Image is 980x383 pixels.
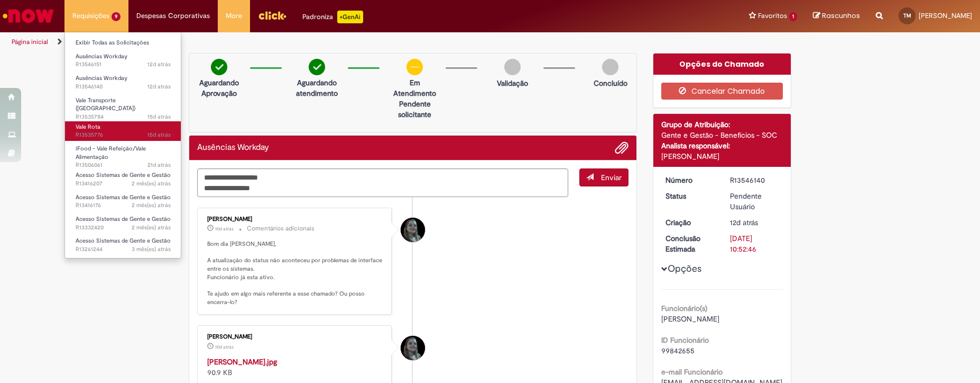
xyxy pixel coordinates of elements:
span: 3 mês(es) atrás [132,245,171,253]
button: Adicionar anexos [615,141,628,155]
time: 29/07/2025 10:44:38 [132,224,171,231]
span: R13332420 [76,224,171,232]
p: Validação [497,78,528,88]
dt: Criação [658,217,723,228]
dt: Status [658,191,723,201]
span: TM [903,12,911,19]
span: Ausências Workday [76,74,127,82]
span: 9 [112,12,121,21]
textarea: Digite sua mensagem aqui... [197,168,568,197]
a: Aberto R13546151 : Ausências Workday [65,51,181,70]
span: Despesas Corporativas [136,11,210,21]
span: iFood - Vale Refeição/Vale Alimentação [76,145,146,161]
div: Opções do Chamado [653,54,791,75]
a: Aberto R13416176 : Acesso Sistemas de Gente e Gestão [65,192,181,211]
p: Pendente solicitante [389,99,440,120]
button: Enviar [579,168,628,186]
a: Rascunhos [813,11,860,21]
p: +GenAi [337,11,363,23]
div: Raquel Zago [401,218,425,242]
img: img-circle-grey.png [504,59,521,75]
ul: Trilhas de página [8,32,645,52]
a: Aberto R13416207 : Acesso Sistemas de Gente e Gestão [65,170,181,189]
span: Acesso Sistemas de Gente e Gestão [76,171,171,179]
span: 2 mês(es) atrás [132,180,171,188]
a: Aberto R13546140 : Ausências Workday [65,73,181,92]
div: [DATE] 10:52:46 [730,233,779,254]
p: Bom dia [PERSON_NAME], A atualização do status não aconteceu por problemas de interface entre os ... [207,240,383,307]
span: 2 mês(es) atrás [132,224,171,231]
time: 14/08/2025 08:45:47 [132,180,171,188]
time: 20/09/2025 11:52:49 [215,344,234,350]
span: R13416207 [76,180,171,188]
span: 99842655 [661,346,695,355]
time: 09/09/2025 11:13:47 [147,161,171,169]
small: Comentários adicionais [247,224,315,233]
span: Enviar [601,173,622,182]
img: ServiceNow [1,5,56,26]
b: Funcionário(s) [661,304,707,313]
span: 10d atrás [215,344,234,350]
span: Vale Transporte ([GEOGRAPHIC_DATA]) [76,96,135,113]
time: 08/07/2025 12:02:44 [132,245,171,253]
b: ID Funcionário [661,335,709,345]
div: R13546140 [730,175,779,185]
dt: Conclusão Estimada [658,233,723,254]
img: img-circle-grey.png [602,59,618,75]
time: 18/09/2025 09:52:43 [730,218,758,227]
time: 15/09/2025 13:43:19 [147,113,171,121]
span: 12d atrás [147,60,171,68]
div: Grupo de Atribuição: [661,119,783,130]
span: R13535776 [76,131,171,139]
div: [PERSON_NAME] [207,334,383,340]
span: 1 [789,12,797,21]
div: 18/09/2025 09:52:43 [730,217,779,228]
dt: Número [658,175,723,185]
span: Acesso Sistemas de Gente e Gestão [76,215,171,223]
span: Acesso Sistemas de Gente e Gestão [76,237,171,245]
a: [PERSON_NAME].jpg [207,357,277,367]
span: 12d atrás [730,218,758,227]
a: Exibir Todas as Solicitações [65,37,181,49]
span: R13546140 [76,83,171,91]
button: Cancelar Chamado [661,83,783,100]
a: Aberto R13261244 : Acesso Sistemas de Gente e Gestão [65,235,181,255]
img: circle-minus.png [406,59,423,75]
span: More [226,11,242,21]
a: Aberto R13332420 : Acesso Sistemas de Gente e Gestão [65,213,181,233]
p: Aguardando Aprovação [193,77,245,99]
span: 12d atrás [147,83,171,91]
span: Rascunhos [822,11,860,21]
span: 21d atrás [147,161,171,169]
span: Acesso Sistemas de Gente e Gestão [76,193,171,201]
time: 15/09/2025 13:39:05 [147,131,171,139]
span: 15d atrás [147,131,171,139]
div: [PERSON_NAME] [207,216,383,222]
div: Gente e Gestão - Benefícios - SOC [661,130,783,140]
span: Favoritos [758,11,787,21]
span: R13535784 [76,113,171,121]
span: R13546151 [76,60,171,69]
p: Aguardando atendimento [291,77,343,99]
h2: Ausências Workday Histórico de tíquete [197,143,269,153]
span: Vale Rota [76,123,100,131]
div: Analista responsável: [661,140,783,151]
span: Ausências Workday [76,52,127,60]
span: R13416176 [76,201,171,210]
p: Em Atendimento [389,77,440,99]
a: Aberto R13535784 : Vale Transporte (VT) [65,95,181,118]
span: Requisições [72,11,109,21]
div: Pendente Usuário [730,191,779,212]
ul: Requisições [64,32,181,259]
img: click_logo_yellow_360x200.png [258,7,286,23]
div: 90.9 KB [207,357,383,378]
span: 2 mês(es) atrás [132,201,171,209]
img: check-circle-green.png [309,59,325,75]
span: R13261244 [76,245,171,254]
span: [PERSON_NAME] [919,11,972,20]
span: 15d atrás [147,113,171,121]
b: e-mail Funcionário [661,367,723,377]
div: Padroniza [302,11,363,23]
img: check-circle-green.png [211,59,227,75]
